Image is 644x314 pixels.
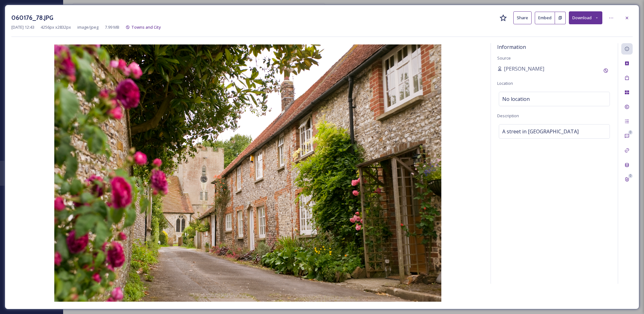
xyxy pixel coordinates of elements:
button: Share [513,11,532,24]
img: 060176_78.JPG [11,44,484,302]
span: 7.99 MB [105,24,119,30]
button: Download [569,11,602,24]
span: Information [497,44,526,50]
span: 4256 px x 2832 px [41,24,71,30]
span: No location [502,95,530,103]
span: Location [497,80,513,86]
div: 0 [628,174,633,178]
button: Embed [535,12,555,24]
span: [DATE] 12:43 [11,24,34,30]
div: 0 [628,130,633,135]
h3: 060176_78.JPG [11,13,53,22]
span: image/jpeg [77,24,98,30]
span: [PERSON_NAME] [504,65,544,73]
span: Source [497,55,511,61]
span: Description [497,113,519,119]
span: Towns and City [131,24,161,30]
span: A street in [GEOGRAPHIC_DATA] [502,128,579,135]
